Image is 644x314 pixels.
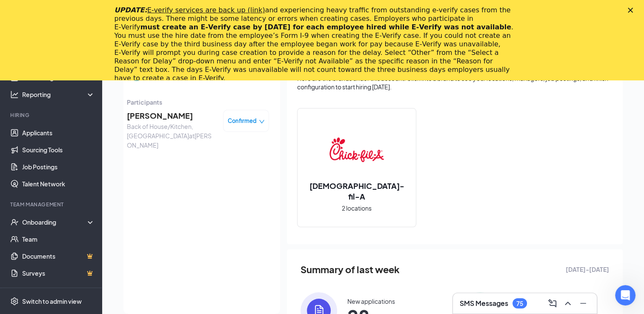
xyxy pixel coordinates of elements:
[546,297,559,310] button: ComposeMessage
[22,265,95,282] a: SurveysCrown
[578,298,588,308] svg: Minimize
[22,158,95,175] a: Job Postings
[22,175,95,192] a: Talent Network
[22,218,88,226] div: Onboarding
[114,6,516,83] div: and experiencing heavy traffic from outstanding e-verify cases from the previous days. There migh...
[10,297,19,305] svg: Settings
[22,124,95,141] a: Applicants
[114,6,265,14] i: UPDATE:
[329,123,384,177] img: Chick-fil-A
[127,97,269,107] span: Participants
[516,300,523,307] div: 75
[298,180,416,202] h2: [DEMOGRAPHIC_DATA]-fil-A
[10,218,19,226] svg: UserCheck
[628,8,636,13] div: Close
[576,297,590,310] button: Minimize
[10,201,93,208] div: Team Management
[301,262,400,277] span: Summary of last week
[22,297,82,305] div: Switch to admin view
[127,110,216,122] span: [PERSON_NAME]
[22,248,95,265] a: DocumentsCrown
[10,90,19,99] svg: Analysis
[297,74,613,91] div: Here are the brands under this account. Click into a brand to see your locations, managers, job p...
[147,6,265,14] a: E-verify services are back up (link)
[563,298,573,308] svg: ChevronUp
[566,265,609,274] span: [DATE] - [DATE]
[22,141,95,158] a: Sourcing Tools
[259,119,265,125] span: down
[561,297,575,310] button: ChevronUp
[347,297,395,305] div: New applications
[127,122,216,150] span: Back of House/Kitchen, [GEOGRAPHIC_DATA] at [PERSON_NAME]
[140,23,511,31] b: must create an E‑Verify case by [DATE] for each employee hired while E‑Verify was not available
[342,203,372,213] span: 2 locations
[460,299,508,308] h3: SMS Messages
[547,298,558,308] svg: ComposeMessage
[10,111,93,119] div: Hiring
[615,285,635,305] iframe: Intercom live chat
[22,231,95,248] a: Team
[228,117,257,125] span: Confirmed
[22,90,95,99] div: Reporting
